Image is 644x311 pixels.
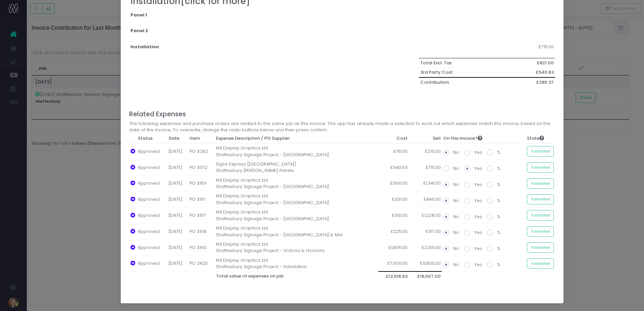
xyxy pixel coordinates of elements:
label: No [443,181,459,188]
td: £219.00 [409,143,442,159]
label: % [487,181,500,188]
td: [DATE] [167,191,188,207]
td: Approved [137,175,167,191]
td: PO 3160 [188,239,215,255]
th: £16,507.00 [409,271,442,281]
td: £540.63 [378,160,409,176]
td: £715.00 [409,160,442,176]
th: Date [167,133,188,143]
td: £910.00 [378,207,409,224]
td: £1,805.00 [378,239,409,255]
td: [DATE] [167,255,188,271]
th: £280.37 [470,77,555,87]
td: [DATE] [167,224,188,240]
td: £7,600.00 [378,255,409,271]
td: £115.00 [378,143,409,159]
td: [DATE] [167,160,188,176]
h4: Related Expenses [129,110,555,118]
td: PO 2420 [188,255,215,271]
td: N3 Display Graphics Ltd Shaftesbury Signage Project - Installation [215,255,378,271]
td: [DATE] [167,175,188,191]
label: Yes [464,181,482,188]
td: Approved [137,224,167,240]
label: % [487,213,500,220]
label: % [487,229,500,236]
td: N3 Display Graphics Ltd Shaftesbury Signage Project - [GEOGRAPHIC_DATA] [215,175,378,191]
td: N3 Display Graphics Ltd Shaftesbury Signage Project - [GEOGRAPHIC_DATA] [215,191,378,207]
th: State [526,133,555,143]
label: No [443,197,459,204]
label: Yes [464,261,482,268]
label: Yes [464,229,482,236]
strong: Panel 2 [130,27,148,34]
th: £12,516.63 [378,271,409,281]
td: £446.00 [409,191,442,207]
label: No [443,165,459,172]
td: £990.00 [378,175,409,191]
td: PO 3159 [188,175,215,191]
button: Validated [527,210,554,221]
button: Validated [527,146,554,157]
label: Yes [464,213,482,220]
td: N3 Display Graphics Ltd Shaftesbury Signage Project - [GEOGRAPHIC_DATA] [215,207,378,224]
button: Validated [527,258,554,269]
td: [DATE] [167,143,188,159]
td: £317.00 [409,224,442,240]
td: PO 3282 [188,143,215,159]
label: No [443,213,459,220]
th: Cost [378,133,409,143]
label: No [443,245,459,252]
td: PO 3072 [188,160,215,176]
td: £715.00 [470,42,555,58]
button: Validated [527,242,554,253]
td: [DATE] [167,207,188,224]
td: £9,850.00 [409,255,442,271]
th: £540.63 [470,68,555,77]
span: The following expenses and purchase orders are related to the same job as this invoice. This app ... [129,120,555,133]
td: £331.00 [378,191,409,207]
th: Status [137,133,167,143]
label: Yes [464,149,482,156]
label: % [487,149,500,156]
label: No [443,229,459,236]
th: 3rd Party Cost [419,68,470,77]
th: Total Excl. Tax [419,58,470,68]
td: Approved [137,255,167,271]
label: % [487,261,500,268]
td: £2,391.00 [409,239,442,255]
td: Signs Express ([GEOGRAPHIC_DATA]) Shaftesbury [PERSON_NAME] Panels [215,160,378,176]
label: Yes [464,197,482,204]
td: Approved [137,160,167,176]
label: % [487,165,500,172]
td: £1,228.00 [409,207,442,224]
th: £821.00 [470,58,555,68]
strong: Panel 1 [130,12,147,18]
button: Validated [527,178,554,189]
td: N3 Display Graphics Ltd Shaftesbury Signage Project - Victoria & Horizons [215,239,378,255]
label: % [487,245,500,252]
td: Approved [137,143,167,159]
td: £1,341.00 [409,175,442,191]
th: Item [188,133,215,143]
td: Approved [137,191,167,207]
th: Expense Description / PO Supplier [215,133,378,143]
label: Yes [464,245,482,252]
button: Validated [527,162,554,173]
td: PO 3161 [188,191,215,207]
th: Total value of expenses on job: [215,271,378,281]
th: Sell [409,133,442,143]
button: Validated [527,226,554,237]
td: PO 3158 [188,224,215,240]
label: No [443,261,459,268]
td: Approved [137,207,167,224]
button: Validated [527,194,554,205]
td: £225.00 [378,224,409,240]
td: N3 Display Graphics Ltd Shaftesbury Signage Project - [GEOGRAPHIC_DATA] [215,143,378,159]
td: PO 3157 [188,207,215,224]
th: Contribution [419,77,470,87]
td: N3 Display Graphics Ltd Shaftesbury Signage Project - [GEOGRAPHIC_DATA] & Mid [215,224,378,240]
label: Yes [464,165,482,172]
th: On this invoice? [442,133,526,143]
label: No [443,149,459,156]
td: Approved [137,239,167,255]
